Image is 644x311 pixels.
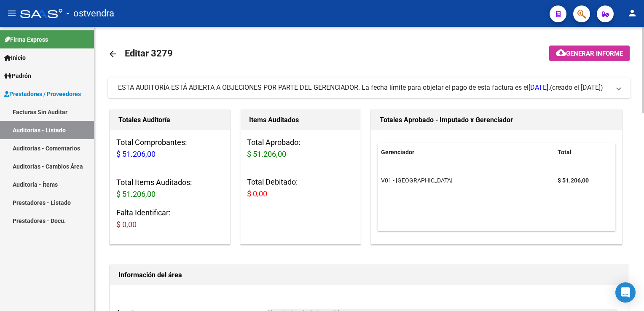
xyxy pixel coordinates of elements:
[529,83,550,91] span: [DATE].
[118,113,221,127] h1: Totales Auditoría
[108,49,118,59] mat-icon: arrow_back
[116,150,156,158] span: $ 51.206,00
[556,48,566,58] mat-icon: cloud_download
[549,46,630,61] button: Generar informe
[118,268,620,282] h1: Información del área
[627,8,637,18] mat-icon: person
[116,207,223,231] h3: Falta Identificar:
[4,89,81,99] span: Prestadores / Proveedores
[247,176,354,200] h3: Total Debitado:
[381,149,414,155] span: Gerenciador
[67,4,114,23] span: - ostvendra
[116,190,156,198] span: $ 51.206,00
[7,8,17,18] mat-icon: menu
[249,113,352,127] h1: Items Auditados
[125,48,173,59] span: Editar 3279
[558,149,572,155] span: Total
[247,189,267,198] span: $ 0,00
[615,282,636,303] div: Open Intercom Messenger
[4,53,26,62] span: Inicio
[381,177,453,184] span: V01 - [GEOGRAPHIC_DATA]
[378,143,554,161] datatable-header-cell: Gerenciador
[380,113,613,127] h1: Totales Aprobado - Imputado x Gerenciador
[247,137,354,160] h3: Total Aprobado:
[247,150,286,158] span: $ 51.206,00
[116,177,223,200] h3: Total Items Auditados:
[550,83,603,92] span: (creado el [DATE])
[108,78,631,98] mat-expansion-panel-header: ESTA AUDITORÍA ESTÁ ABIERTA A OBJECIONES POR PARTE DEL GERENCIADOR. La fecha límite para objetar ...
[554,143,609,161] datatable-header-cell: Total
[116,220,137,229] span: $ 0,00
[558,177,589,184] strong: $ 51.206,00
[116,137,223,160] h3: Total Comprobantes:
[4,71,31,80] span: Padrón
[4,35,48,44] span: Firma Express
[566,50,623,57] span: Generar informe
[118,83,550,91] span: ESTA AUDITORÍA ESTÁ ABIERTA A OBJECIONES POR PARTE DEL GERENCIADOR. La fecha límite para objetar ...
